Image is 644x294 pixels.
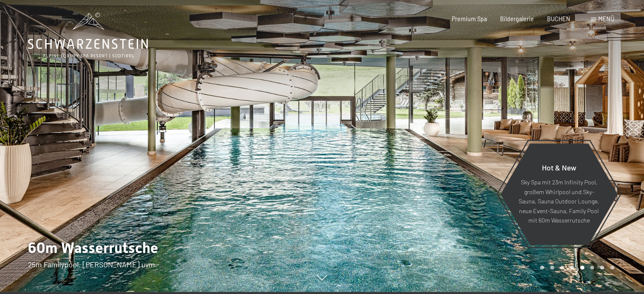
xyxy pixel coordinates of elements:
div: Carousel Page 3 [560,266,564,270]
div: Carousel Page 8 [610,266,614,270]
div: Carousel Page 6 [590,266,594,270]
a: Premium Spa [452,15,487,22]
div: Carousel Page 7 [600,266,604,270]
span: Menü [598,15,614,22]
div: Carousel Page 2 [550,266,554,270]
a: Bildergalerie [500,15,534,22]
div: Carousel Page 4 [570,266,574,270]
div: Carousel Page 1 [540,266,544,270]
div: Carousel Page 5 (Current Slide) [580,266,584,270]
div: Carousel Pagination [537,266,614,270]
a: BUCHEN [547,15,570,22]
a: Hot & New Sky Spa mit 23m Infinity Pool, großem Whirlpool und Sky-Sauna, Sauna Outdoor Lounge, ne... [500,143,618,245]
p: Sky Spa mit 23m Infinity Pool, großem Whirlpool und Sky-Sauna, Sauna Outdoor Lounge, neue Event-S... [518,178,599,225]
span: Hot & New [542,163,576,172]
